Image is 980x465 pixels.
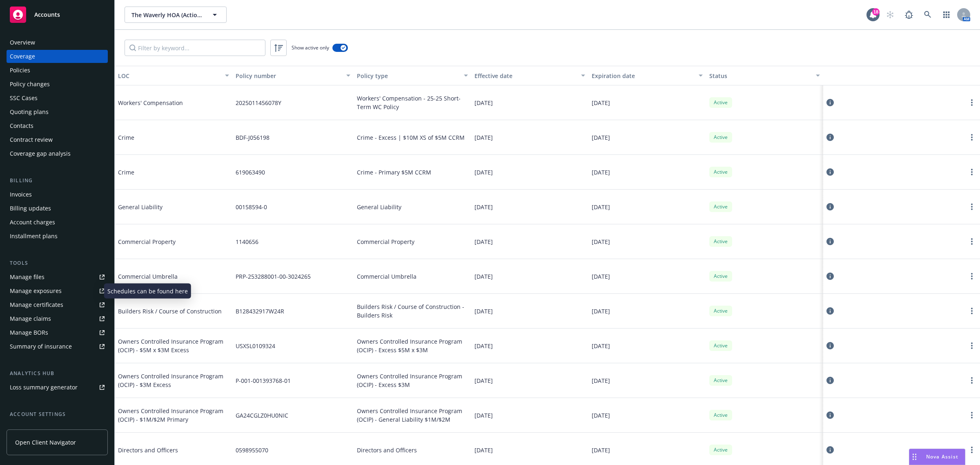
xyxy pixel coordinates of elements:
[10,326,48,339] div: Manage BORs
[118,98,241,107] span: Workers' Compensation
[474,133,493,142] span: [DATE]
[592,342,610,350] span: [DATE]
[872,8,880,16] div: 18
[357,302,468,320] span: Builders Risk / Course of Construction - Builders Risk
[7,92,108,105] a: SSC Cases
[7,147,108,160] a: Coverage gap analysis
[713,203,729,210] span: Active
[474,272,493,281] span: [DATE]
[10,381,78,394] div: Loss summary generator
[118,168,241,177] span: Crime
[7,64,108,77] a: Policies
[7,202,108,215] a: Billing updates
[967,271,977,281] a: more
[236,342,275,350] span: USXSL0109324
[10,188,32,201] div: Invoices
[7,78,108,91] a: Policy changes
[357,94,468,111] span: Workers' Compensation - 25-25 Short-Term WC Policy
[10,133,53,146] div: Contract review
[926,453,958,460] span: Nova Assist
[967,376,977,385] a: more
[354,66,471,85] button: Policy type
[357,203,401,211] span: General Liability
[357,337,468,354] span: Owners Controlled Insurance Program (OCIP) - Excess $5M x $3M
[7,312,108,325] a: Manage claims
[7,133,108,146] a: Contract review
[7,188,108,201] a: Invoices
[118,446,241,454] span: Directors and Officers
[909,449,920,465] div: Drag to move
[118,203,241,211] span: General Liability
[357,72,459,80] div: Policy type
[10,50,35,63] div: Coverage
[713,411,729,419] span: Active
[118,372,241,389] span: Owners Controlled Insurance Program (OCIP) - $3M Excess
[7,284,108,297] a: Manage exposures
[10,36,35,49] div: Overview
[10,78,50,91] div: Policy changes
[236,272,311,281] span: PRP-253288001-00-3024265
[474,72,577,80] div: Effective date
[920,7,936,23] a: Search
[592,411,610,420] span: [DATE]
[713,168,729,176] span: Active
[474,376,493,385] span: [DATE]
[236,237,258,246] span: 1140656
[967,237,977,246] a: more
[592,133,610,142] span: [DATE]
[474,411,493,420] span: [DATE]
[713,342,729,349] span: Active
[909,449,965,465] button: Nova Assist
[131,11,202,19] span: The Waverly HOA (Action Managed)
[236,411,288,420] span: GA24CGLZ0HU0NIC
[592,168,610,177] span: [DATE]
[592,446,610,454] span: [DATE]
[7,340,108,353] a: Summary of insurance
[10,340,72,353] div: Summary of insurance
[967,341,977,351] a: more
[118,72,220,80] div: LOC
[115,66,232,85] button: LOC
[967,98,977,107] a: more
[882,7,898,23] a: Start snowing
[713,377,729,384] span: Active
[236,72,341,80] div: Policy number
[10,422,45,435] div: Service team
[901,7,917,23] a: Report a Bug
[967,167,977,177] a: more
[7,3,108,26] a: Accounts
[10,271,45,284] div: Manage files
[10,312,51,325] div: Manage claims
[474,203,493,211] span: [DATE]
[10,105,49,118] div: Quoting plans
[232,66,354,85] button: Policy number
[7,369,108,378] div: Analytics hub
[7,105,108,118] a: Quoting plans
[125,7,227,23] button: The Waverly HOA (Action Managed)
[588,66,706,85] button: Expiration date
[10,284,62,297] div: Manage exposures
[236,376,291,385] span: P-001-001393768-01
[7,216,108,229] a: Account charges
[236,98,281,107] span: 2025011456078Y
[7,50,108,63] a: Coverage
[592,98,610,107] span: [DATE]
[357,272,416,281] span: Commercial Umbrella
[713,99,729,106] span: Active
[236,133,269,142] span: BDF-J056198
[592,203,610,211] span: [DATE]
[713,446,729,454] span: Active
[474,307,493,315] span: [DATE]
[118,307,241,315] span: Builders Risk / Course of Construction
[474,168,493,177] span: [DATE]
[713,273,729,280] span: Active
[10,92,38,105] div: SSC Cases
[713,238,729,245] span: Active
[357,372,468,389] span: Owners Controlled Insurance Program (OCIP) - Excess $3M
[709,72,811,80] div: Status
[7,36,108,49] a: Overview
[592,376,610,385] span: [DATE]
[592,272,610,281] span: [DATE]
[706,66,824,85] button: Status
